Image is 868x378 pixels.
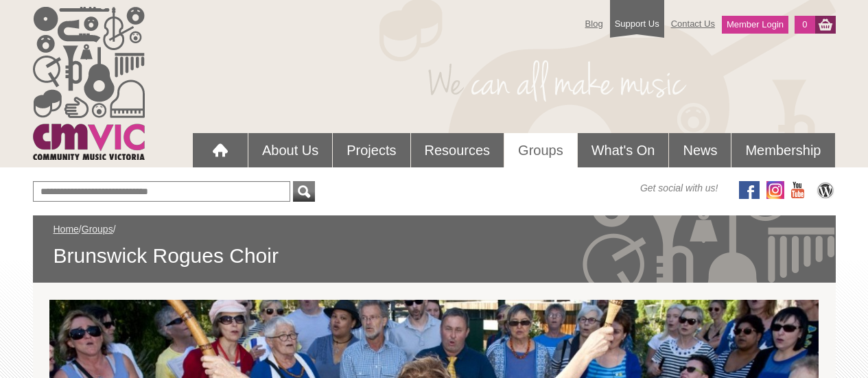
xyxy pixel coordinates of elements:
[333,133,410,167] a: Projects
[54,222,815,269] div: / /
[33,7,145,160] img: cmvic_logo.png
[664,12,722,36] a: Contact Us
[815,181,836,199] img: CMVic Blog
[578,133,669,167] a: What's On
[578,12,610,36] a: Blog
[54,243,815,269] span: Brunswick Rogues Choir
[795,16,814,34] a: 0
[669,133,731,167] a: News
[82,224,113,235] a: Groups
[411,133,504,167] a: Resources
[731,133,834,167] a: Membership
[722,16,788,34] a: Member Login
[248,133,332,167] a: About Us
[766,181,784,199] img: icon-instagram.png
[54,224,79,235] a: Home
[640,181,718,195] span: Get social with us!
[504,133,577,167] a: Groups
